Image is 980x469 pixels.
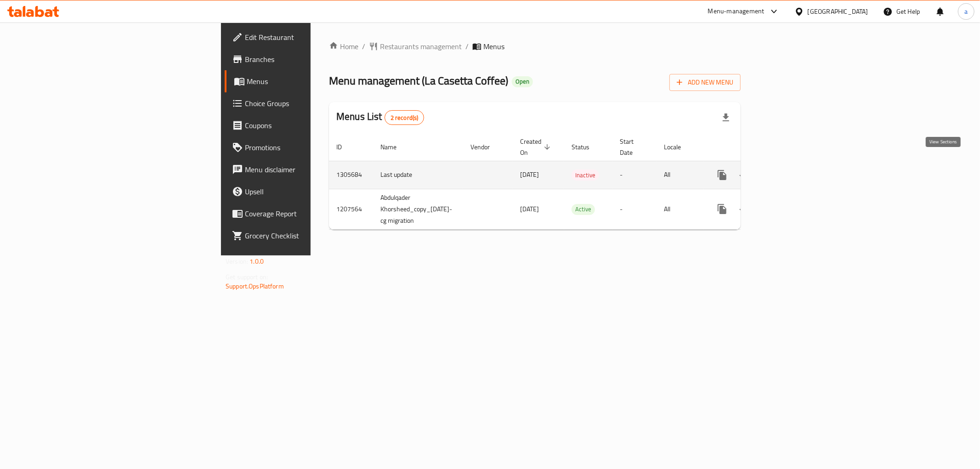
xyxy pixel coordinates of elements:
[465,41,469,52] li: /
[373,161,463,189] td: Last update
[369,41,462,52] a: Restaurants management
[329,70,508,91] span: Menu management ( La Casetta Coffee )
[225,158,385,181] a: Menu disclaimer
[245,120,377,131] span: Coupons
[572,170,599,181] span: Inactive
[808,6,868,17] div: [GEOGRAPHIC_DATA]
[245,186,377,197] span: Upsell
[664,141,693,153] span: Locale
[336,110,424,125] h2: Menus List
[245,230,377,241] span: Grocery Checklist
[711,198,733,220] button: more
[225,225,385,247] a: Grocery Checklist
[329,41,741,52] nav: breadcrumb
[225,48,385,70] a: Branches
[704,133,807,161] th: Actions
[247,76,377,87] span: Menus
[385,113,424,122] span: 2 record(s)
[385,110,425,125] div: Total records count
[336,141,354,153] span: ID
[225,92,385,114] a: Choice Groups
[733,198,755,220] button: Change Status
[245,54,377,65] span: Branches
[657,161,704,189] td: All
[520,136,553,158] span: Created On
[520,203,539,215] span: [DATE]
[512,78,533,85] span: Open
[226,271,268,283] span: Get support on:
[225,181,385,203] a: Upsell
[520,169,539,181] span: [DATE]
[612,189,657,229] td: -
[715,107,737,129] div: Export file
[620,136,646,158] span: Start Date
[380,41,462,52] span: Restaurants management
[245,142,377,153] span: Promotions
[249,255,264,267] span: 1.0.0
[226,280,284,292] a: Support.OpsPlatform
[572,204,595,215] div: Active
[572,141,601,153] span: Status
[572,204,595,215] span: Active
[245,208,377,219] span: Coverage Report
[245,32,377,43] span: Edit Restaurant
[225,136,385,158] a: Promotions
[677,77,733,88] span: Add New Menu
[657,189,704,229] td: All
[711,164,733,186] button: more
[225,26,385,48] a: Edit Restaurant
[470,141,502,153] span: Vendor
[329,133,807,230] table: enhanced table
[669,74,741,91] button: Add New Menu
[964,6,968,17] span: a
[373,189,463,229] td: Abdulqader Khorsheed_copy_[DATE]-cg migration
[226,255,248,267] span: Version:
[245,98,377,109] span: Choice Groups
[612,161,657,189] td: -
[733,164,755,186] button: Change Status
[708,6,765,17] div: Menu-management
[512,76,533,87] div: Open
[380,141,408,153] span: Name
[483,41,504,52] span: Menus
[225,114,385,136] a: Coupons
[225,203,385,225] a: Coverage Report
[245,164,377,175] span: Menu disclaimer
[225,70,385,92] a: Menus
